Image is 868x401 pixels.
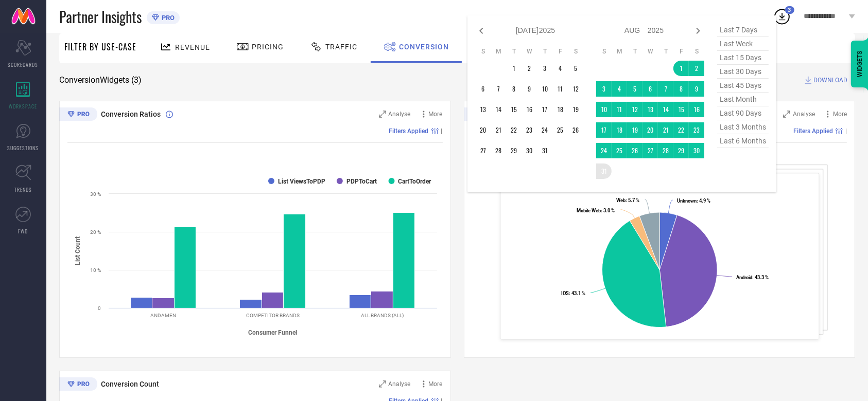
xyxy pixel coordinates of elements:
span: Filters Applied [793,127,833,135]
span: Conversion Ratios [101,110,161,118]
td: Tue Jul 22 2025 [506,122,522,138]
text: ANDAMEN [150,313,176,318]
text: : 3.0 % [577,208,615,213]
th: Monday [491,47,506,56]
td: Tue Aug 19 2025 [627,122,643,138]
td: Thu Aug 21 2025 [658,122,673,138]
div: Premium [59,377,97,393]
th: Sunday [475,47,491,56]
span: Conversion Count [101,380,159,388]
td: Sat Jul 26 2025 [568,122,583,138]
text: PDPToCart [346,178,377,185]
tspan: Web [616,197,625,203]
tspan: List Count [74,236,81,265]
th: Saturday [689,47,704,56]
text: : 5.7 % [616,197,639,203]
span: Conversion Widgets ( 3 ) [59,75,142,85]
div: Premium [464,107,502,123]
tspan: Android [736,275,752,280]
td: Fri Jul 18 2025 [552,102,568,117]
text: 20 % [90,229,101,235]
th: Wednesday [643,47,658,56]
th: Monday [612,47,627,56]
div: Premium [59,107,97,123]
div: Previous month [475,25,488,37]
span: | [441,127,443,135]
tspan: Consumer Funnel [249,329,298,336]
td: Thu Jul 03 2025 [537,61,552,76]
td: Sat Jul 05 2025 [568,61,583,76]
span: SUGGESTIONS [8,144,39,152]
th: Wednesday [522,47,537,56]
td: Thu Aug 07 2025 [658,81,673,97]
span: last month [717,93,769,106]
span: last 30 days [717,65,769,79]
span: last 6 months [717,134,769,148]
td: Thu Jul 31 2025 [537,143,552,158]
th: Friday [552,47,568,56]
span: last week [717,37,769,51]
td: Fri Aug 08 2025 [673,81,689,97]
td: Sun Aug 10 2025 [596,102,612,117]
svg: Zoom [783,111,790,118]
td: Fri Jul 25 2025 [552,122,568,138]
span: | [845,127,847,135]
td: Mon Aug 11 2025 [612,102,627,117]
th: Tuesday [506,47,522,56]
td: Mon Aug 25 2025 [612,143,627,158]
td: Fri Jul 11 2025 [552,81,568,97]
td: Wed Jul 23 2025 [522,122,537,138]
text: : 43.1 % [561,291,585,297]
span: Filters Applied [389,127,429,135]
text: : 4.9 % [677,198,710,204]
span: Filter By Use-Case [64,41,136,53]
td: Tue Jul 01 2025 [506,61,522,76]
span: Revenue [175,43,210,51]
text: ALL BRANDS (ALL) [361,313,404,318]
span: last 3 months [717,120,769,134]
span: More [429,111,443,118]
svg: Zoom [379,380,386,388]
span: Analyse [389,111,411,118]
text: : 43.3 % [736,275,769,280]
td: Mon Jul 14 2025 [491,102,506,117]
td: Wed Aug 20 2025 [643,122,658,138]
span: Pricing [252,43,284,51]
td: Thu Aug 14 2025 [658,102,673,117]
td: Wed Jul 16 2025 [522,102,537,117]
td: Sun Jul 27 2025 [475,143,491,158]
th: Sunday [596,47,612,56]
td: Sun Jul 20 2025 [475,122,491,138]
td: Sun Jul 06 2025 [475,81,491,97]
th: Thursday [658,47,673,56]
div: Open download list [773,7,791,26]
td: Thu Aug 28 2025 [658,143,673,158]
td: Mon Jul 28 2025 [491,143,506,158]
tspan: Mobile Web [577,208,601,213]
td: Fri Aug 29 2025 [673,143,689,158]
td: Sat Jul 12 2025 [568,81,583,97]
td: Tue Aug 12 2025 [627,102,643,117]
span: last 45 days [717,79,769,93]
span: More [833,111,847,118]
td: Sat Jul 19 2025 [568,102,583,117]
td: Fri Aug 15 2025 [673,102,689,117]
td: Wed Aug 13 2025 [643,102,658,117]
td: Sun Aug 31 2025 [596,163,612,179]
tspan: IOS [561,291,569,297]
span: Analyse [793,111,815,118]
td: Thu Jul 10 2025 [537,81,552,97]
text: COMPETITOR BRANDS [246,313,300,318]
span: last 15 days [717,51,769,65]
span: Traffic [325,43,357,51]
td: Tue Jul 15 2025 [506,102,522,117]
text: List ViewsToPDP [278,178,325,185]
span: last 7 days [717,23,769,37]
td: Sat Aug 02 2025 [689,61,704,76]
text: 10 % [90,267,101,273]
div: Next month [692,25,704,37]
text: 30 % [90,191,101,197]
td: Sat Aug 23 2025 [689,122,704,138]
td: Wed Jul 02 2025 [522,61,537,76]
td: Tue Jul 29 2025 [506,143,522,158]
